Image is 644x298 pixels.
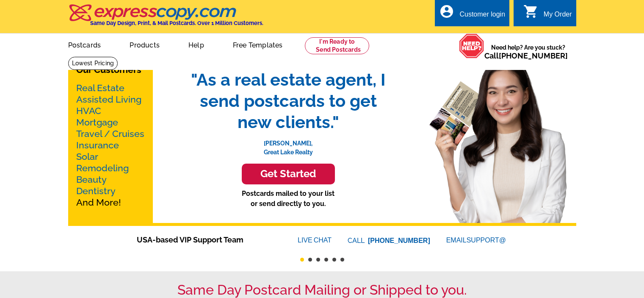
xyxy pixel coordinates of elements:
button: 3 of 6 [316,258,320,262]
a: shopping_cart My Order [523,9,572,20]
button: 2 of 6 [308,258,312,262]
font: CALL [348,236,366,246]
a: account_circle Customer login [439,9,505,20]
span: Need help? Are you stuck? [484,43,572,60]
a: Help [175,34,218,54]
h3: Get Started [252,168,324,180]
font: SUPPORT@ [467,235,507,245]
a: Postcards [55,34,115,54]
div: My Order [544,11,572,22]
a: Remodeling [76,163,129,173]
span: USA-based VIP Support Team [137,234,272,245]
a: Beauty [76,174,107,185]
h4: Same Day Design, Print, & Mail Postcards. Over 1 Million Customers. [90,20,263,26]
button: 6 of 6 [340,258,344,262]
button: 5 of 6 [332,258,336,262]
a: Real Estate [76,83,124,93]
a: Same Day Design, Print, & Mail Postcards. Over 1 Million Customers. [68,10,263,26]
i: account_circle [439,4,454,19]
span: "As a real estate agent, I send postcards to get new clients." [182,69,394,133]
p: And More! [76,82,145,208]
h1: Same Day Postcard Mailing or Shipped to you. [68,282,576,298]
a: HVAC [76,106,101,116]
a: LIVECHAT [298,237,332,244]
a: Get Started [182,164,394,184]
div: Customer login [459,11,505,22]
button: 4 of 6 [324,258,328,262]
i: shopping_cart [523,4,539,19]
p: Postcards mailed to your list or send directly to you. [182,189,394,209]
a: Free Templates [219,34,296,54]
font: LIVE [298,235,314,245]
a: Mortgage [76,117,118,128]
span: Call [484,51,568,60]
img: help [459,33,484,58]
a: Travel / Cruises [76,128,144,139]
a: Insurance [76,140,119,150]
a: Assisted Living [76,94,141,105]
a: [PHONE_NUMBER] [499,51,568,60]
p: [PERSON_NAME], Great Lake Realty [182,133,394,157]
button: 1 of 6 [300,258,304,262]
a: Dentistry [76,186,116,196]
a: EMAILSUPPORT@ [446,237,507,244]
a: [PHONE_NUMBER] [368,237,430,244]
a: Solar [76,151,98,162]
a: Products [116,34,173,54]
